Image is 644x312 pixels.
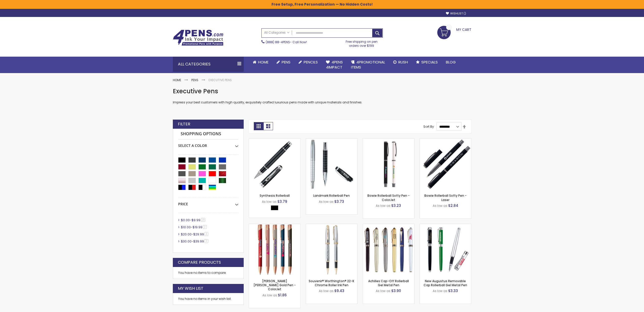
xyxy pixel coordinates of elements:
[254,279,296,291] a: [PERSON_NAME] [PERSON_NAME] Gold Pen - ColorJet
[203,225,207,229] span: 3
[271,205,278,210] div: Black
[173,30,223,46] img: 4Pens Custom Pens and Promotional Products
[319,289,334,293] span: As low as
[178,129,238,140] strong: Shopping Options
[442,57,460,68] a: Blog
[193,225,202,229] span: $19.99
[278,293,287,298] span: $1.86
[420,138,471,143] a: Bowie Rollerball Softy Pen - Laser
[181,239,192,243] span: $30.00
[193,232,204,236] span: $29.99
[368,279,409,287] a: Achilles Cap-Off Rollerball Gel Metal Pen
[178,286,203,291] strong: My Wish List
[180,232,210,236] a: $20.00-$29.993
[326,59,343,70] span: 4Pens 4impact
[398,59,408,65] span: Rush
[262,199,277,204] span: As low as
[334,288,344,293] span: $9.43
[391,288,401,293] span: $3.90
[376,204,390,208] span: As low as
[204,232,208,236] span: 3
[363,139,414,190] img: Bowie Rollerball Softy Pen - ColorJet
[254,122,263,130] strong: Grid
[249,138,300,143] a: Synthesis Rollerball
[249,139,300,190] img: Synthesis Rollerball
[412,57,442,68] a: Specials
[178,260,221,265] strong: Compare Products
[173,78,181,82] a: Home
[266,40,290,44] a: (888) 88-4PENS
[181,218,190,222] span: $0.00
[424,193,467,202] a: Bowie Rollerball Softy Pen - Laser
[351,59,385,70] span: 4PROMOTIONAL ITEMS
[260,193,290,198] a: Synthesis Rollerball
[181,225,191,229] span: $10.00
[209,78,232,82] strong: Executive Pens
[376,289,390,293] span: As low as
[309,279,354,287] a: Souvenir® Worthington® 22-K Chrome Roller Ink Pen
[178,121,190,127] strong: Filter
[180,239,210,243] a: $30.00-$39.993
[306,138,357,143] a: Landmark Rollerball Pen
[420,224,471,228] a: New Augustus Removable Cap Rollerball Gel Metal Pen
[181,232,192,236] span: $20.00
[306,139,357,190] img: Landmark Rollerball Pen
[367,193,410,202] a: Bowie Rollerball Softy Pen - ColorJet
[304,59,318,65] span: Pencils
[282,59,290,65] span: Pens
[201,218,205,222] span: 19
[306,224,357,275] img: Souvenir® Worthington® 22-K Chrome Roller Ink Pen
[363,224,414,228] a: Achilles Cap-Off Rollerball Gel Metal Pen
[424,279,467,287] a: New Augustus Removable Cap Rollerball Gel Metal Pen
[433,204,447,208] span: As low as
[180,225,209,229] a: $10.00-$19.993
[192,218,200,222] span: $9.99
[319,199,334,204] span: As low as
[446,59,456,65] span: Blog
[262,29,292,37] a: All Categories
[249,224,300,275] img: Crosby Softy Rose Gold Pen - ColorJet
[173,87,471,95] h1: Executive Pens
[420,224,471,275] img: New Augustus Removable Cap Rollerball Gel Metal Pen
[173,57,244,72] div: All Categories
[178,140,238,148] div: Select A Color
[306,224,357,228] a: Souvenir® Worthington® 22-K Chrome Roller Ink Pen
[180,218,207,222] a: $0.00-$9.9919
[204,239,208,243] span: 3
[178,198,238,207] div: Price
[258,59,268,65] span: Home
[433,289,447,293] span: As low as
[173,267,244,279] div: You have no items to compare.
[322,57,347,73] a: 4Pens4impact
[264,31,289,35] span: All Categories
[193,239,204,243] span: $39.99
[389,57,412,68] a: Rush
[277,199,287,204] span: $3.79
[262,293,277,297] span: As low as
[178,297,238,301] div: You have no items in your wish list.
[423,124,434,129] label: Sort By
[334,199,344,204] span: $3.73
[295,57,322,68] a: Pencils
[249,224,300,228] a: Crosby Softy Rose Gold Pen - ColorJet
[173,100,471,104] p: Impress your best customers with high quality, exquisitely crafted luxurious pens made with uniqu...
[421,59,438,65] span: Specials
[363,138,414,143] a: Bowie Rollerball Softy Pen - ColorJet
[448,203,458,208] span: $2.84
[266,40,307,44] span: - Call Now!
[363,224,414,275] img: Achilles Cap-Off Rollerball Gel Metal Pen
[191,78,198,82] a: Pens
[313,193,350,198] a: Landmark Rollerball Pen
[448,288,458,293] span: $3.33
[273,57,295,68] a: Pens
[347,57,389,73] a: 4PROMOTIONALITEMS
[249,57,273,68] a: Home
[446,12,466,15] a: Wishlist
[420,139,471,190] img: Bowie Rollerball Softy Pen - Laser
[340,38,383,48] div: Free shipping on pen orders over $199
[391,203,401,208] span: $3.23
